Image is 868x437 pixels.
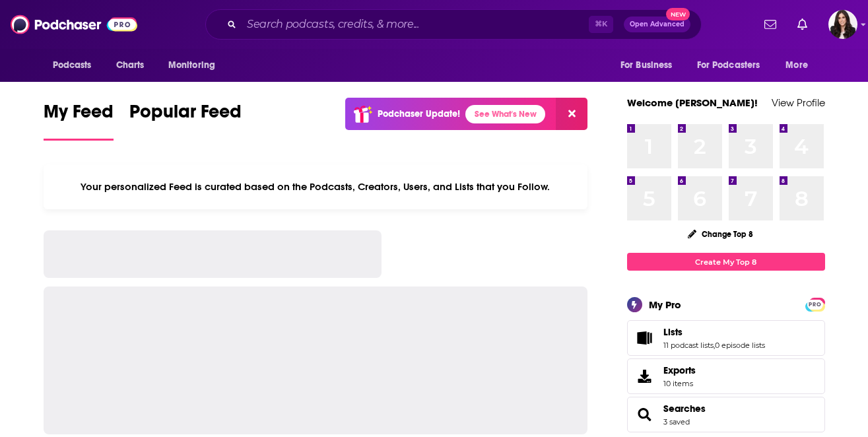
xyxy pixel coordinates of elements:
[624,17,690,32] button: Open AdvancedNew
[53,56,92,75] span: Podcasts
[828,10,857,39] img: User Profile
[828,10,857,39] span: Logged in as RebeccaShapiro
[714,341,715,350] span: ,
[663,403,706,415] a: Searches
[116,56,145,75] span: Charts
[168,56,215,75] span: Monitoring
[663,326,683,338] span: Lists
[129,100,242,131] span: Popular Feed
[663,326,765,338] a: Lists
[663,364,696,376] span: Exports
[807,300,823,310] span: PRO
[632,405,658,424] a: Searches
[620,56,673,75] span: For Business
[630,21,684,28] span: Open Advanced
[649,298,681,311] div: My Pro
[205,9,702,40] div: Search podcasts, credits, & more...
[44,100,114,141] a: My Feed
[108,53,152,78] a: Charts
[159,53,232,78] button: open menu
[697,56,760,75] span: For Podcasters
[627,397,825,432] span: Searches
[663,417,690,426] a: 3 saved
[11,12,137,37] img: Podchaser - Follow, Share and Rate Podcasts
[772,96,825,109] a: View Profile
[627,253,825,271] a: Create My Top 8
[666,8,690,20] span: New
[589,16,613,33] span: ⌘ K
[785,56,808,75] span: More
[44,53,109,78] button: open menu
[792,13,813,36] a: Show notifications dropdown
[663,379,696,388] span: 10 items
[129,100,242,141] a: Popular Feed
[663,341,714,350] a: 11 podcast lists
[465,105,545,123] a: See What's New
[627,320,825,356] span: Lists
[807,299,823,309] a: PRO
[242,14,589,35] input: Search podcasts, credits, & more...
[715,341,765,350] a: 0 episode lists
[44,100,114,131] span: My Feed
[688,53,780,78] button: open menu
[776,53,824,78] button: open menu
[680,226,762,242] button: Change Top 8
[627,358,825,394] a: Exports
[611,53,689,78] button: open menu
[632,367,658,386] span: Exports
[44,164,588,209] div: Your personalized Feed is curated based on the Podcasts, Creators, Users, and Lists that you Follow.
[378,108,460,119] p: Podchaser Update!
[627,96,758,109] a: Welcome [PERSON_NAME]!
[828,10,857,39] button: Show profile menu
[759,13,782,36] a: Show notifications dropdown
[632,329,658,347] a: Lists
